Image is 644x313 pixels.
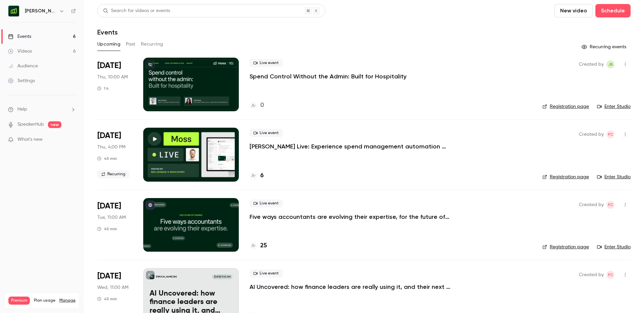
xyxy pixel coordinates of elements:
[250,171,264,180] a: 6
[250,213,451,221] a: Five ways accountants are evolving their expertise, for the future of finance
[97,271,121,281] span: [DATE]
[97,60,121,71] span: [DATE]
[97,170,129,178] span: Recurring
[579,130,604,138] span: Created by
[17,106,27,113] span: Help
[597,244,631,250] a: Enter Studio
[260,241,267,250] h4: 25
[554,4,593,17] button: New video
[97,28,118,36] h1: Events
[97,130,121,141] span: [DATE]
[97,156,117,161] div: 45 min
[579,271,604,279] span: Created by
[17,121,44,128] a: SpeakerHub
[156,275,177,278] p: [PERSON_NAME] (EN)
[597,174,631,180] a: Enter Studio
[8,297,30,305] span: Premium
[250,129,283,137] span: Live event
[579,60,604,68] span: Created by
[48,121,61,128] span: new
[606,60,614,68] span: Jara Bockx
[97,144,125,150] span: Thu, 4:00 PM
[597,103,631,110] a: Enter Studio
[97,58,132,111] div: Sep 25 Thu, 9:00 AM (Europe/London)
[97,296,117,302] div: 45 min
[97,74,128,80] span: Thu, 10:00 AM
[17,136,43,143] span: What's new
[606,130,614,138] span: Felicity Cator
[250,199,283,207] span: Live event
[68,137,76,143] iframe: Noticeable Trigger
[250,241,267,250] a: 25
[260,101,264,110] h4: 0
[542,103,589,110] a: Registration page
[250,142,451,150] a: [PERSON_NAME] Live: Experience spend management automation with [PERSON_NAME]
[8,6,19,16] img: Moss (EN)
[250,59,283,67] span: Live event
[8,106,76,113] li: help-dropdown-opener
[250,269,283,277] span: Live event
[608,201,613,209] span: FC
[97,226,117,232] div: 45 min
[212,274,232,279] span: [DATE] 11:00 AM
[97,284,128,291] span: Wed, 11:00 AM
[141,39,163,50] button: Recurring
[579,201,604,209] span: Created by
[8,48,32,55] div: Videos
[260,171,264,180] h4: 6
[250,101,264,110] a: 0
[103,7,170,14] div: Search for videos or events
[97,86,109,91] div: 1 h
[97,214,126,221] span: Tue, 11:00 AM
[97,128,132,181] div: Oct 2 Thu, 3:00 PM (Europe/London)
[579,42,631,52] button: Recurring events
[542,174,589,180] a: Registration page
[25,8,56,14] h6: [PERSON_NAME] (EN)
[606,271,614,279] span: Felicity Cator
[97,198,132,252] div: Oct 14 Tue, 11:00 AM (Europe/Berlin)
[8,77,35,84] div: Settings
[97,201,121,211] span: [DATE]
[608,130,613,138] span: FC
[595,4,631,17] button: Schedule
[606,201,614,209] span: Felicity Cator
[608,271,613,279] span: FC
[97,39,120,50] button: Upcoming
[608,60,613,68] span: JB
[250,72,407,80] a: Spend Control Without the Admin: Built for Hospitality
[126,39,136,50] button: Past
[59,298,75,303] a: Manage
[250,283,451,291] a: AI Uncovered: how finance leaders are really using it, and their next big bets
[34,298,55,303] span: Plan usage
[542,244,589,250] a: Registration page
[8,33,31,40] div: Events
[8,63,38,69] div: Audience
